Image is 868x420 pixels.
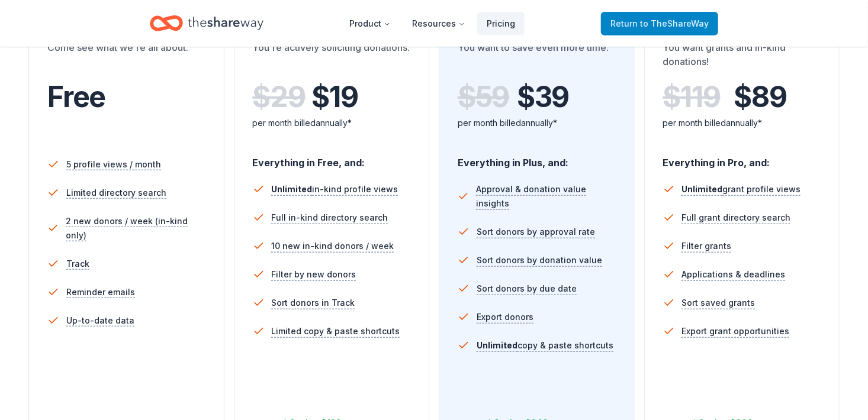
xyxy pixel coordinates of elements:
[253,146,411,170] div: Everything in Free, and:
[272,267,356,282] span: Filter by new donors
[640,18,709,28] span: to TheShareWay
[272,239,394,253] span: 10 new in-kind donors / week
[403,12,475,35] button: Resources
[253,116,411,130] div: per month billed annually*
[66,157,161,172] span: 5 profile views / month
[272,324,400,338] span: Limited copy & paste shortcuts
[734,80,787,114] span: $ 89
[682,239,732,253] span: Filter grants
[477,282,577,296] span: Sort donors by due date
[340,12,400,35] button: Product
[458,146,616,170] div: Everything in Plus, and:
[682,267,786,282] span: Applications & deadlines
[682,184,723,194] span: Unlimited
[47,79,105,114] span: Free
[610,17,709,31] span: Return
[477,12,525,35] a: Pricing
[477,225,595,239] span: Sort donors by approval rate
[272,211,388,225] span: Full in-kind directory search
[477,310,533,324] span: Export donors
[663,116,821,130] div: per month billed annually*
[66,214,205,243] span: 2 new donors / week (in-kind only)
[682,211,791,225] span: Full grant directory search
[682,296,756,310] span: Sort saved grants
[66,285,135,299] span: Reminder emails
[477,340,517,350] span: Unlimited
[272,184,313,194] span: Unlimited
[477,340,613,350] span: copy & paste shortcuts
[682,184,801,194] span: grant profile views
[663,146,821,170] div: Everything in Pro, and:
[66,186,166,200] span: Limited directory search
[66,257,89,271] span: Track
[272,296,355,310] span: Sort donors in Track
[663,40,821,73] div: You want grants and in-kind donations!
[66,314,134,328] span: Up-to-date data
[517,80,569,114] span: $ 39
[477,253,602,267] span: Sort donors by donation value
[340,9,525,37] nav: Main
[253,40,411,73] div: You're actively soliciting donations.
[272,184,398,194] span: in-kind profile views
[312,80,358,114] span: $ 19
[458,40,616,73] div: You want to save even more time.
[458,116,616,130] div: per month billed annually*
[476,182,615,211] span: Approval & donation value insights
[150,9,263,37] a: Home
[47,40,205,73] div: Come see what we're all about.
[601,12,718,35] a: Returnto TheShareWay
[682,324,790,338] span: Export grant opportunities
